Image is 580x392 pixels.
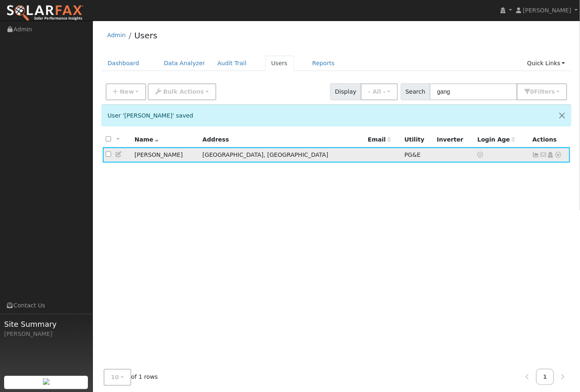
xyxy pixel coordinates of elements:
[104,369,158,386] span: of 1 rows
[108,112,194,119] span: User '[PERSON_NAME]' saved
[134,31,157,40] a: Users
[430,83,517,100] input: Search
[368,136,391,143] span: Email
[401,83,430,100] span: Search
[405,151,421,158] span: PG&E
[552,88,555,95] span: s
[540,152,547,158] i: No email address
[265,56,294,71] a: Users
[555,151,562,159] a: Other actions
[405,135,431,144] div: Utility
[533,135,567,144] div: Actions
[107,32,126,38] a: Admin
[4,330,88,338] div: [PERSON_NAME]
[111,374,119,380] span: 10
[132,147,200,163] td: [PERSON_NAME]
[437,135,471,144] div: Inverter
[517,83,567,100] button: 0Filters
[478,136,516,143] span: Days since last login
[330,83,361,100] span: Display
[106,83,147,100] button: New
[6,5,84,22] img: SolarFax
[158,56,211,71] a: Data Analyzer
[203,135,362,144] div: Address
[135,136,159,143] span: Name
[104,369,131,386] button: 10
[554,105,571,125] button: Close
[547,151,554,158] a: Login As
[478,151,485,158] a: No login access
[148,83,216,100] button: Bulk Actions
[361,83,398,100] button: - All -
[521,56,571,71] a: Quick Links
[43,378,50,385] img: retrieve
[536,369,554,385] a: 1
[4,319,88,330] span: Site Summary
[163,88,204,95] span: Bulk Actions
[120,88,134,95] span: New
[306,56,341,71] a: Reports
[534,88,555,95] span: Filter
[533,151,540,158] a: Show Graph
[211,56,253,71] a: Audit Trail
[102,56,146,71] a: Dashboard
[200,147,365,163] td: [GEOGRAPHIC_DATA], [GEOGRAPHIC_DATA]
[523,7,571,14] span: [PERSON_NAME]
[115,151,123,158] a: Edit User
